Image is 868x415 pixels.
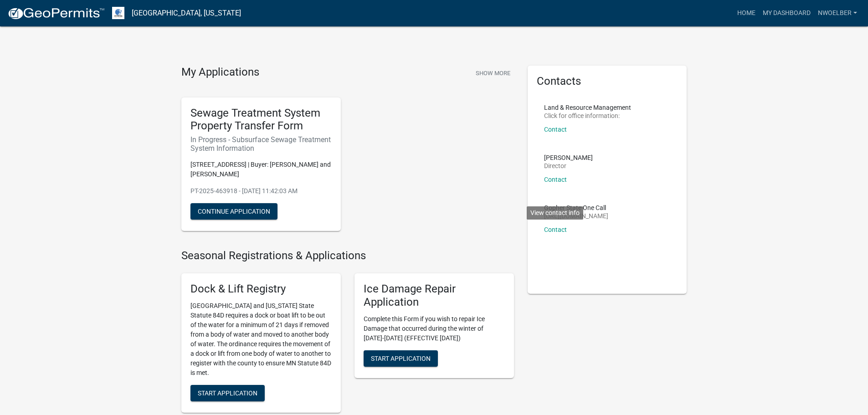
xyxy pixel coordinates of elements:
p: Director [544,163,593,169]
p: Complete this Form if you wish to repair Ice Damage that occurred during the winter of [DATE]-[DA... [364,314,505,343]
span: Start Application [198,389,257,397]
a: Home [734,5,759,22]
a: Contact [544,126,567,133]
a: nwoelber [814,5,861,22]
p: Click for office information: [544,113,631,119]
p: PT-2025-463918 - [DATE] 11:42:03 AM [190,186,332,196]
h5: Ice Damage Repair Application [364,282,505,309]
button: Start Application [364,350,438,367]
img: Otter Tail County, Minnesota [112,7,124,19]
h6: In Progress - Subsurface Sewage Treatment System Information [190,135,332,153]
button: Start Application [190,385,265,401]
h4: My Applications [181,66,259,79]
a: My Dashboard [759,5,814,22]
a: Contact [544,226,567,233]
p: Gopher State One Call [544,205,608,211]
h4: Seasonal Registrations & Applications [181,249,514,262]
p: [GEOGRAPHIC_DATA] and [US_STATE] State Statute 84D requires a dock or boat lift to be out of the ... [190,301,332,378]
p: [PERSON_NAME] [544,154,593,161]
h5: Dock & Lift Registry [190,282,332,296]
p: Land & Resource Management [544,104,631,111]
h5: Contacts [537,75,678,88]
p: [STREET_ADDRESS] | Buyer: [PERSON_NAME] and [PERSON_NAME] [190,160,332,179]
h5: Sewage Treatment System Property Transfer Form [190,107,332,133]
span: Start Application [371,354,431,362]
a: Contact [544,176,567,183]
button: Show More [472,66,514,81]
button: Continue Application [190,203,277,220]
a: [GEOGRAPHIC_DATA], [US_STATE] [132,5,241,21]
